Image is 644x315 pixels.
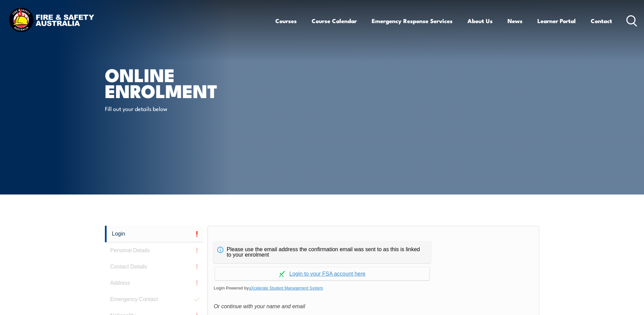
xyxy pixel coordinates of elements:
[312,12,357,30] a: Course Calendar
[214,241,431,263] div: Please use the email address the confirmation email was sent to as this is linked to your enrolment
[214,301,533,312] div: Or continue with your name and email
[372,12,453,30] a: Emergency Response Services
[467,12,493,30] a: About Us
[105,226,204,242] a: Login
[591,12,612,30] a: Contact
[537,12,576,30] a: Learner Portal
[249,286,323,291] a: aXcelerate Student Management System
[279,271,285,277] img: Log in withaxcelerate
[105,67,273,98] h1: Online Enrolment
[105,105,229,112] p: Fill out your details below
[275,12,297,30] a: Courses
[214,283,533,293] span: Login Powered by
[508,12,522,30] a: News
